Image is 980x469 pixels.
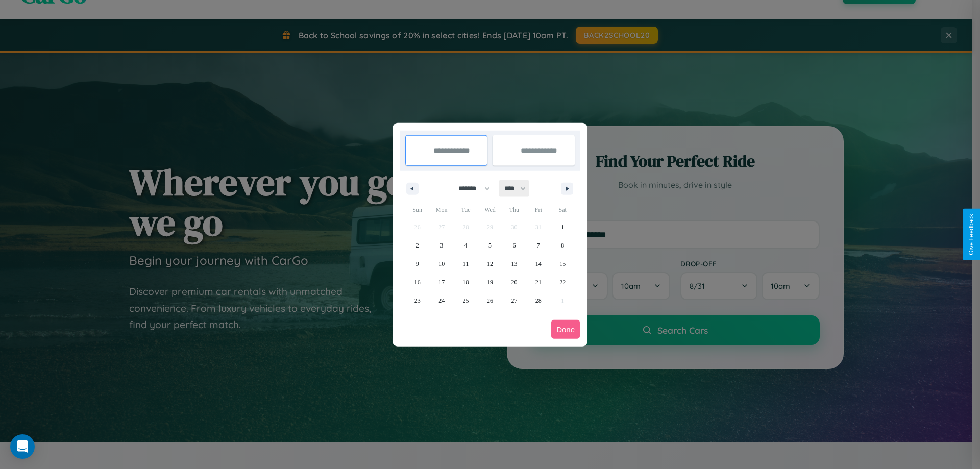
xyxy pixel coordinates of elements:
[478,236,502,255] button: 5
[502,255,526,273] button: 13
[405,291,429,310] button: 23
[526,236,550,255] button: 7
[487,273,493,291] span: 19
[464,236,468,255] span: 4
[463,273,469,291] span: 18
[487,291,493,310] span: 26
[10,434,35,459] div: Open Intercom Messenger
[551,202,575,218] span: Sat
[429,255,453,273] button: 10
[405,236,429,255] button: 2
[561,236,564,255] span: 8
[405,273,429,291] button: 16
[454,202,478,218] span: Tue
[535,273,542,291] span: 21
[416,236,419,255] span: 2
[429,236,453,255] button: 3
[454,255,478,273] button: 11
[968,214,975,255] div: Give Feedback
[502,236,526,255] button: 6
[551,255,575,273] button: 15
[502,202,526,218] span: Thu
[502,273,526,291] button: 20
[502,291,526,310] button: 27
[438,291,445,310] span: 24
[561,218,564,236] span: 1
[405,255,429,273] button: 9
[551,236,575,255] button: 8
[463,291,469,310] span: 25
[429,291,453,310] button: 24
[511,291,517,310] span: 27
[414,273,421,291] span: 16
[526,202,550,218] span: Fri
[559,255,566,273] span: 15
[511,273,517,291] span: 20
[559,273,566,291] span: 22
[454,273,478,291] button: 18
[487,255,493,273] span: 12
[416,255,419,273] span: 9
[535,291,542,310] span: 28
[551,320,580,339] button: Done
[454,236,478,255] button: 4
[551,273,575,291] button: 22
[429,202,453,218] span: Mon
[438,273,445,291] span: 17
[438,255,445,273] span: 10
[478,273,502,291] button: 19
[488,236,492,255] span: 5
[511,255,517,273] span: 13
[478,291,502,310] button: 26
[535,255,542,273] span: 14
[526,273,550,291] button: 21
[551,218,575,236] button: 1
[537,236,540,255] span: 7
[454,291,478,310] button: 25
[512,236,516,255] span: 6
[526,255,550,273] button: 14
[440,236,443,255] span: 3
[478,202,502,218] span: Wed
[526,291,550,310] button: 28
[429,273,453,291] button: 17
[405,202,429,218] span: Sun
[463,255,469,273] span: 11
[478,255,502,273] button: 12
[414,291,421,310] span: 23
